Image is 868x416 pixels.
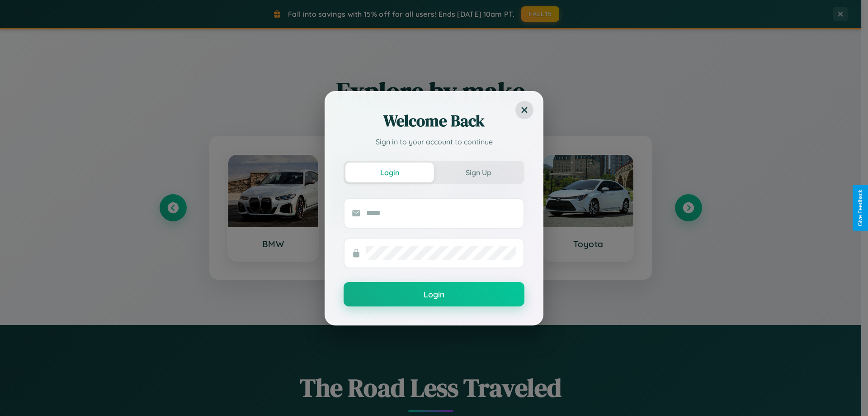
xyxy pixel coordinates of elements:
p: Sign in to your account to continue [344,136,524,147]
h2: Welcome Back [344,110,524,132]
button: Login [345,163,434,182]
button: Sign Up [434,163,523,182]
div: Give Feedback [857,190,863,226]
button: Login [344,282,524,306]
